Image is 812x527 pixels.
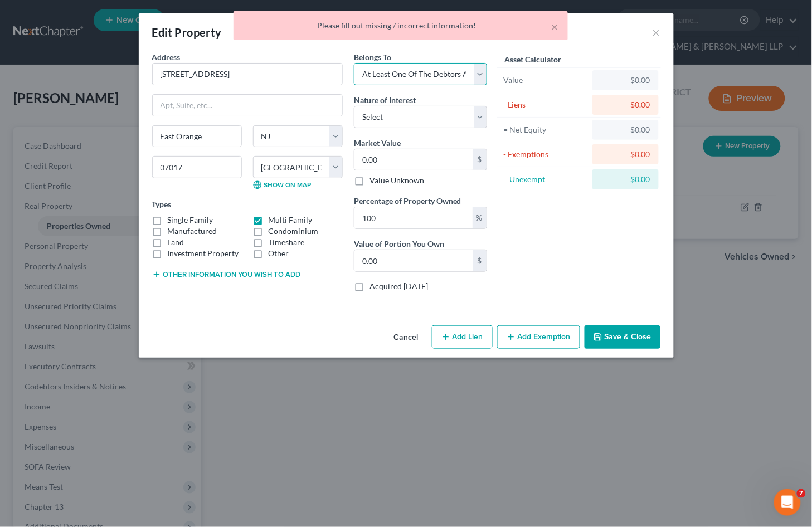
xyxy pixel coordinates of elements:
label: Market Value [354,137,401,149]
label: Acquired [DATE] [369,281,428,292]
label: Land [168,237,184,248]
button: Add Exemption [497,325,580,349]
button: Cancel [385,326,427,349]
label: Timeshare [269,237,305,248]
div: % [473,207,487,228]
div: $ [473,149,487,170]
input: Apt, Suite, etc... [153,95,342,116]
div: Value [504,75,588,86]
iframe: Intercom live chat [774,489,801,516]
input: 0.00 [354,250,473,271]
button: × [551,20,559,33]
div: $0.00 [601,75,650,86]
div: $0.00 [601,174,650,185]
div: = Net Equity [504,124,588,135]
span: Belongs To [354,52,391,62]
label: Single Family [168,214,213,226]
label: Investment Property [168,248,239,259]
input: Enter city... [153,126,241,147]
input: Enter address... [153,64,342,85]
input: 0.00 [354,149,473,170]
input: Enter zip... [152,156,242,178]
span: Address [152,52,181,62]
label: Other [269,248,289,259]
div: = Unexempt [504,174,588,185]
label: Asset Calculator [505,53,562,65]
div: - Liens [504,99,588,110]
div: $ [473,250,487,271]
div: $0.00 [601,149,650,160]
label: Types [152,198,172,210]
div: Please fill out missing / incorrect information! [242,20,559,31]
label: Condominium [269,226,319,237]
div: $0.00 [601,99,650,110]
label: Percentage of Property Owned [354,195,461,207]
div: $0.00 [601,124,650,135]
label: Value Unknown [369,175,424,186]
label: Nature of Interest [354,94,416,106]
button: Other information you wish to add [152,270,301,279]
span: 7 [797,489,806,498]
label: Value of Portion You Own [354,238,444,250]
label: Multi Family [269,214,313,226]
label: Manufactured [168,226,217,237]
a: Show on Map [253,180,312,189]
div: - Exemptions [504,149,588,160]
button: Add Lien [432,325,493,349]
input: 0.00 [354,207,473,228]
button: Save & Close [585,325,660,349]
